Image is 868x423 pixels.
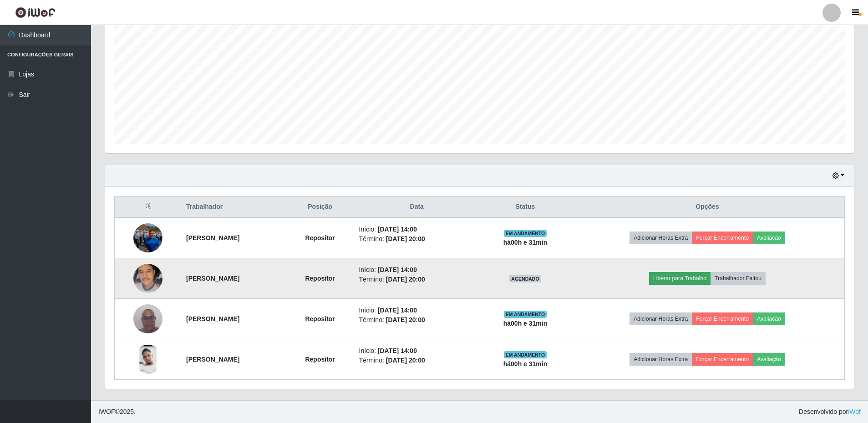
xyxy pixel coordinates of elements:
[503,320,548,327] strong: há 00 h e 31 min
[181,196,287,218] th: Trabalhador
[692,312,753,325] button: Forçar Encerramento
[98,408,115,415] span: IWOF
[186,315,239,322] strong: [PERSON_NAME]
[649,272,711,285] button: Liberar para Trabalho
[15,7,56,18] img: CoreUI Logo
[378,266,417,273] time: [DATE] 14:00
[386,357,425,364] time: [DATE] 20:00
[386,276,425,283] time: [DATE] 20:00
[133,212,162,264] img: 1748446152061.jpeg
[378,307,417,314] time: [DATE] 14:00
[359,265,475,275] li: Início:
[287,196,354,218] th: Posição
[753,312,785,325] button: Avaliação
[753,232,785,244] button: Avaliação
[503,239,548,246] strong: há 00 h e 31 min
[386,316,425,323] time: [DATE] 20:00
[692,232,753,244] button: Forçar Encerramento
[629,312,692,325] button: Adicionar Horas Extra
[359,306,475,315] li: Início:
[848,408,861,415] a: iWof
[359,225,475,234] li: Início:
[359,346,475,356] li: Início:
[378,347,417,354] time: [DATE] 14:00
[98,407,136,417] span: © 2025 .
[186,356,239,363] strong: [PERSON_NAME]
[629,353,692,366] button: Adicionar Horas Extra
[133,252,162,305] img: 1757527794518.jpeg
[504,311,547,318] span: EM ANDAMENTO
[305,315,335,322] strong: Repositor
[305,234,335,242] strong: Repositor
[386,235,425,242] time: [DATE] 20:00
[359,356,475,365] li: Término:
[504,351,547,358] span: EM ANDAMENTO
[570,196,844,218] th: Opções
[186,275,239,282] strong: [PERSON_NAME]
[305,275,335,282] strong: Repositor
[305,356,335,363] strong: Repositor
[359,275,475,284] li: Término:
[799,407,861,417] span: Desenvolvido por
[354,196,480,218] th: Data
[692,353,753,366] button: Forçar Encerramento
[359,315,475,325] li: Término:
[503,360,548,368] strong: há 00 h e 31 min
[133,299,162,338] img: 1758737103352.jpeg
[186,234,239,242] strong: [PERSON_NAME]
[753,353,785,366] button: Avaliação
[133,327,162,392] img: 1759071360619.jpeg
[629,232,692,244] button: Adicionar Horas Extra
[359,234,475,244] li: Término:
[509,275,541,282] span: AGENDADO
[378,226,417,233] time: [DATE] 14:00
[504,230,547,237] span: EM ANDAMENTO
[711,272,766,285] button: Trabalhador Faltou
[480,196,570,218] th: Status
